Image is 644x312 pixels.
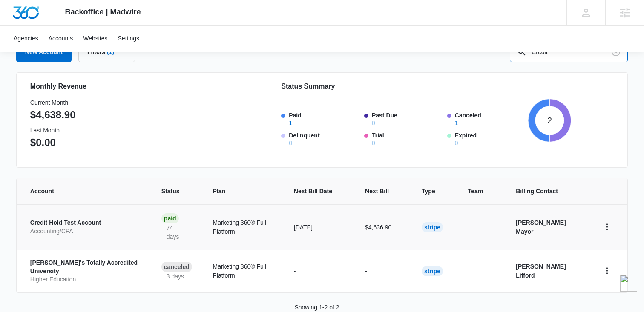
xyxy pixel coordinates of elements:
span: Billing Contact [516,187,580,196]
strong: [PERSON_NAME] Lifford [516,263,566,279]
div: Paid [161,213,179,223]
button: home [600,264,614,278]
button: Clear [609,45,623,59]
label: Delinquent [289,131,359,146]
p: 74 days [161,223,193,241]
p: $0.00 [30,135,76,150]
a: [PERSON_NAME]'s Totally Accredited UniversityHigher Education [30,259,141,284]
span: Account [30,187,129,196]
span: Next Bill [365,187,389,196]
button: Paid [289,120,292,126]
strong: [PERSON_NAME] Mayor [516,219,566,235]
p: Higher Education [30,275,141,284]
span: Status [161,187,180,196]
button: home [600,220,614,234]
span: Backoffice | Madwire [65,8,141,17]
p: Marketing 360® Full Platform [213,262,273,280]
p: [PERSON_NAME]'s Totally Accredited University [30,259,141,275]
div: Stripe [422,266,443,276]
label: Paid [289,111,359,126]
h3: Current Month [30,98,76,107]
a: Websites [78,26,112,52]
span: Team [468,187,483,196]
div: Canceled [161,262,192,272]
td: [DATE] [284,204,355,250]
a: Accounts [43,26,78,52]
td: - [355,250,411,292]
a: Settings [113,26,145,52]
h3: Last Month [30,126,76,135]
p: 3 days [161,272,189,281]
label: Expired [455,131,525,146]
p: $4,638.90 [30,107,76,123]
td: - [284,250,355,292]
p: Marketing 360® Full Platform [213,218,273,236]
span: Plan [213,187,273,196]
p: Showing 1-2 of 2 [294,303,339,312]
h2: Status Summary [281,81,571,92]
label: Trial [372,131,442,146]
td: $4,636.90 [355,204,411,250]
div: Stripe [422,222,443,232]
h2: Monthly Revenue [30,81,218,92]
span: Next Bill Date [294,187,332,196]
span: Type [422,187,435,196]
input: Search [510,42,628,62]
label: Past Due [372,111,442,126]
a: Credit Hold Test AccountAccounting/CPA [30,219,141,235]
a: New Account [16,42,72,62]
a: Agencies [9,26,43,52]
button: Canceled [455,120,458,126]
span: (1) [107,49,114,55]
tspan: 2 [547,116,552,125]
p: Credit Hold Test Account [30,219,141,227]
label: Canceled [455,111,525,126]
button: Filters(1) [78,42,135,62]
p: Accounting/CPA [30,227,141,236]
